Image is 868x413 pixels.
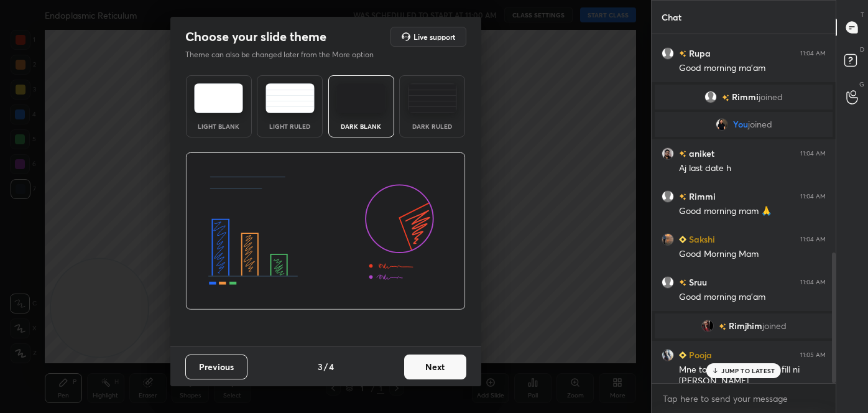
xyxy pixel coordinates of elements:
h6: Rimmi [686,190,716,203]
p: G [859,80,864,89]
div: 11:04 AM [800,50,826,57]
img: Learner_Badge_beginner_1_8b307cf2a0.svg [679,236,686,243]
img: darkTheme.f0cc69e5.svg [336,83,386,113]
span: Rimmi [732,92,759,102]
h4: / [324,360,328,373]
p: Chat [652,1,691,34]
h2: Choose your slide theme [185,29,326,45]
img: b126cd0e1b924a4b9ab81538c5797315.jpg [662,349,674,361]
img: lightRuledTheme.5fabf969.svg [265,83,315,113]
div: Mne to [PERSON_NAME] fill ni [PERSON_NAME] [679,364,826,387]
img: no-rating-badge.077c3623.svg [679,193,686,200]
span: joined [762,321,787,331]
button: Next [404,355,466,379]
div: Good morning ma'am [679,62,826,75]
img: default.png [662,47,674,60]
img: da7be6116f344be692923839d9ddcdb2.jpg [701,320,714,332]
h6: Sruu [686,276,707,289]
img: no-rating-badge.077c3623.svg [719,323,726,330]
p: D [860,45,864,54]
img: lightTheme.e5ed3b09.svg [194,83,243,113]
img: default.png [662,190,674,203]
img: Learner_Badge_beginner_1_8b307cf2a0.svg [679,351,686,359]
img: 6bf88ee675354f0ea61b4305e64abb13.jpg [716,118,728,131]
div: Dark Ruled [407,123,457,129]
img: no-rating-badge.077c3623.svg [679,50,686,57]
div: Dark Blank [336,123,386,129]
img: no-rating-badge.077c3623.svg [722,95,729,101]
div: Aj last date h [679,162,826,175]
h6: Pooja [686,348,712,361]
h6: aniket [686,147,714,160]
p: JUMP TO LATEST [721,367,775,374]
div: Good Morning Mam [679,248,826,261]
div: Light Ruled [265,123,315,129]
span: Rimjhim [729,321,762,331]
div: 11:05 AM [800,351,826,359]
img: d927ead1100745ec8176353656eda1f8.jpg [662,147,674,160]
p: T [861,10,864,19]
p: Theme can also be changed later from the More option [185,49,387,60]
h4: 3 [318,360,323,373]
img: a67bbdc039c24df1a3646fbf77f31051.jpg [662,233,674,246]
img: no-rating-badge.077c3623.svg [679,151,686,157]
span: You [733,119,748,129]
div: 11:04 AM [800,193,826,200]
span: joined [748,119,772,129]
div: 11:04 AM [800,236,826,243]
img: default.png [704,91,717,103]
div: grid [652,34,836,383]
button: Previous [185,355,247,379]
img: darkThemeBanner.d06ce4a2.svg [185,152,466,310]
div: Good morning mam 🙏 [679,205,826,218]
img: default.png [662,276,674,289]
h6: Rupa [686,47,711,60]
h5: Live support [413,33,455,40]
div: 11:04 AM [800,150,826,157]
h4: 4 [329,360,334,373]
div: Light Blank [194,123,244,129]
div: 11:04 AM [800,279,826,286]
img: darkRuledTheme.de295e13.svg [408,83,457,113]
img: no-rating-badge.077c3623.svg [679,279,686,286]
div: Good morning ma'am [679,291,826,304]
span: joined [759,92,783,102]
h6: Sakshi [686,233,715,246]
